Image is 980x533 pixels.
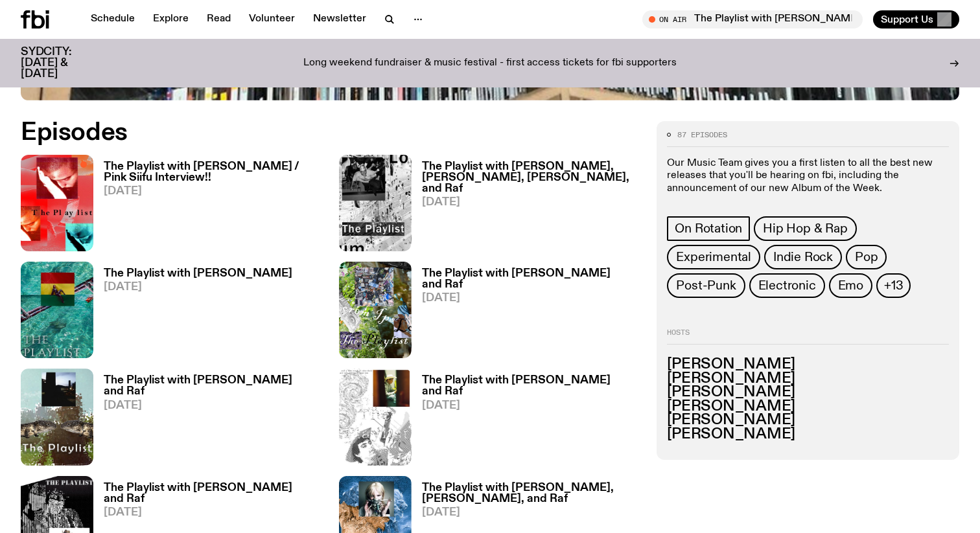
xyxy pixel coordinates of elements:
span: [DATE] [104,507,323,518]
a: Newsletter [305,10,374,28]
a: Pop [846,245,887,269]
h3: [PERSON_NAME] [667,385,949,400]
h3: SYDCITY: [DATE] & [DATE] [21,47,104,80]
a: The Playlist with [PERSON_NAME], [PERSON_NAME], [PERSON_NAME], and Raf[DATE] [412,161,642,251]
h3: [PERSON_NAME] [667,427,949,442]
a: On Rotation [667,216,750,241]
a: The Playlist with [PERSON_NAME][DATE] [93,268,292,358]
a: Read [199,10,239,28]
a: The Playlist with [PERSON_NAME] and Raf[DATE] [412,268,642,358]
span: Experimental [676,250,751,264]
a: Volunteer [241,10,303,28]
span: Indie Rock [773,250,833,264]
button: +13 [876,273,911,298]
span: [DATE] [422,400,642,411]
h3: [PERSON_NAME] [667,372,949,386]
h3: The Playlist with [PERSON_NAME] and Raf [422,268,642,290]
p: Long weekend fundraiser & music festival - first access tickets for fbi supporters [303,58,677,69]
span: [DATE] [422,197,642,208]
span: [DATE] [104,282,292,293]
img: The cover image for this episode of The Playlist, featuring the title of the show as well as the ... [21,155,93,251]
a: Indie Rock [764,245,842,269]
span: [DATE] [422,507,642,518]
button: On AirThe Playlist with [PERSON_NAME] / Pink Siifu Interview!! [642,10,863,28]
h3: The Playlist with [PERSON_NAME] and Raf [422,375,642,397]
h2: Hosts [667,329,949,345]
span: [DATE] [104,400,323,411]
span: 87 episodes [677,131,727,139]
h3: The Playlist with [PERSON_NAME], [PERSON_NAME], and Raf [422,482,642,505]
a: Experimental [667,245,760,269]
p: Our Music Team gives you a first listen to all the best new releases that you'll be hearing on fb... [667,157,949,195]
h3: The Playlist with [PERSON_NAME] / Pink Siifu Interview!! [104,161,323,183]
h2: Episodes [21,121,641,144]
h3: The Playlist with [PERSON_NAME] and Raf [104,482,323,505]
a: The Playlist with [PERSON_NAME] and Raf[DATE] [93,375,323,465]
a: Hip Hop & Rap [754,216,856,241]
a: The Playlist with [PERSON_NAME] / Pink Siifu Interview!![DATE] [93,161,323,251]
span: Pop [855,250,878,264]
h3: The Playlist with [PERSON_NAME] [104,268,292,279]
a: The Playlist with [PERSON_NAME] and Raf[DATE] [412,375,642,465]
span: Support Us [881,14,933,25]
span: Hip Hop & Rap [763,221,847,236]
span: Emo [838,278,863,293]
span: On Rotation [675,221,742,236]
a: Electronic [749,273,825,298]
h3: [PERSON_NAME] [667,413,949,427]
span: [DATE] [422,293,642,304]
a: Emo [829,273,872,298]
h3: [PERSON_NAME] [667,357,949,372]
a: Schedule [83,10,143,28]
span: [DATE] [104,186,323,197]
button: Support Us [873,10,959,28]
a: Post-Punk [667,273,745,298]
span: Post-Punk [676,278,736,293]
span: +13 [884,278,903,293]
h3: The Playlist with [PERSON_NAME] and Raf [104,375,323,397]
h3: [PERSON_NAME] [667,400,949,414]
span: Electronic [758,278,816,293]
a: Explore [145,10,196,28]
img: The poster for this episode of The Playlist. It features the album artwork for Amaarae's BLACK ST... [21,262,93,358]
h3: The Playlist with [PERSON_NAME], [PERSON_NAME], [PERSON_NAME], and Raf [422,161,642,194]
